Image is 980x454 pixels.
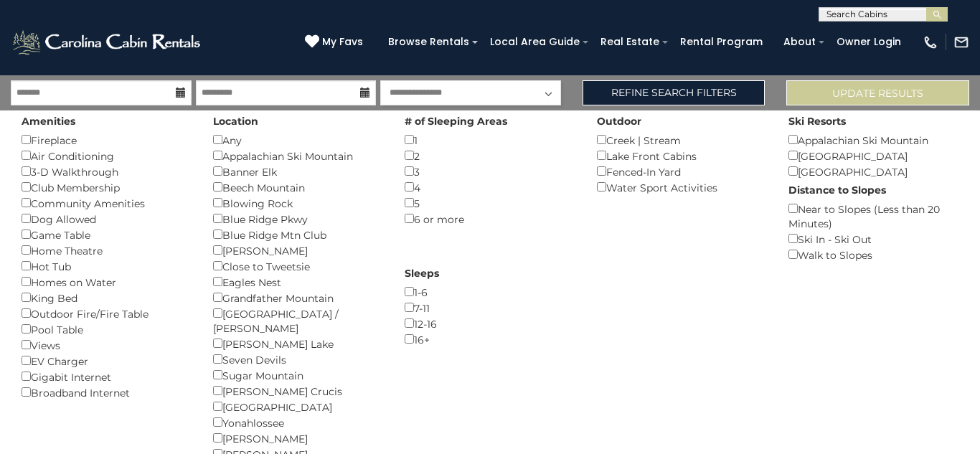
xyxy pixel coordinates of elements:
div: Blue Ridge Mtn Club [213,227,383,242]
div: Blue Ridge Pkwy [213,211,383,227]
div: 7-11 [405,300,575,316]
a: Local Area Guide [483,31,587,53]
div: Beech Mountain [213,179,383,195]
img: phone-regular-white.png [923,34,938,50]
label: Amenities [22,114,75,128]
div: [PERSON_NAME] Crucis [213,383,383,399]
div: Dog Allowed [22,211,192,227]
label: Ski Resorts [788,114,846,128]
div: Banner Elk [213,164,383,179]
div: Any [213,132,383,148]
div: 5 [405,195,575,211]
div: Sugar Mountain [213,367,383,383]
div: Blowing Rock [213,195,383,211]
div: Fireplace [22,132,192,148]
img: mail-regular-white.png [953,34,969,50]
label: Outdoor [597,114,641,128]
div: Home Theatre [22,242,192,258]
div: Lake Front Cabins [597,148,767,164]
div: 12-16 [405,316,575,331]
div: EV Charger [22,353,192,369]
a: Rental Program [673,31,770,53]
div: Seven Devils [213,351,383,367]
div: Water Sport Activities [597,179,767,195]
div: Homes on Water [22,274,192,290]
div: Grandfather Mountain [213,290,383,306]
button: Update Results [786,80,969,105]
div: Near to Slopes (Less than 20 Minutes) [788,201,958,231]
a: My Favs [305,34,367,50]
div: [GEOGRAPHIC_DATA] [788,164,958,179]
label: Location [213,114,258,128]
div: Broadband Internet [22,384,192,400]
div: [GEOGRAPHIC_DATA] [213,399,383,415]
div: Eagles Nest [213,274,383,290]
div: Fenced-In Yard [597,164,767,179]
div: 3 [405,164,575,179]
div: [PERSON_NAME] [213,430,383,446]
div: 16+ [405,331,575,347]
div: Gigabit Internet [22,369,192,384]
a: About [776,31,823,53]
div: Walk to Slopes [788,247,958,263]
div: Creek | Stream [597,132,767,148]
div: Yonahlossee [213,415,383,430]
label: Distance to Slopes [788,183,886,197]
div: Ski In - Ski Out [788,231,958,247]
div: 3-D Walkthrough [22,164,192,179]
div: Appalachian Ski Mountain [213,148,383,164]
div: 1 [405,132,575,148]
a: Refine Search Filters [583,80,765,105]
div: Views [22,337,192,353]
span: My Favs [322,34,363,49]
div: Game Table [22,227,192,242]
div: 1-6 [405,284,575,300]
div: 6 or more [405,211,575,227]
div: Pool Table [22,321,192,337]
div: Club Membership [22,179,192,195]
label: Sleeps [405,266,439,280]
div: Air Conditioning [22,148,192,164]
div: Close to Tweetsie [213,258,383,274]
div: Outdoor Fire/Fire Table [22,306,192,321]
div: [PERSON_NAME] [213,242,383,258]
a: Owner Login [829,31,908,53]
div: 4 [405,179,575,195]
div: Hot Tub [22,258,192,274]
div: Community Amenities [22,195,192,211]
div: [GEOGRAPHIC_DATA] / [PERSON_NAME] [213,306,383,336]
label: # of Sleeping Areas [405,114,507,128]
div: Appalachian Ski Mountain [788,132,958,148]
div: King Bed [22,290,192,306]
a: Real Estate [593,31,666,53]
div: [PERSON_NAME] Lake [213,336,383,351]
div: 2 [405,148,575,164]
div: [GEOGRAPHIC_DATA] [788,148,958,164]
a: Browse Rentals [381,31,476,53]
img: White-1-2.png [11,28,204,57]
